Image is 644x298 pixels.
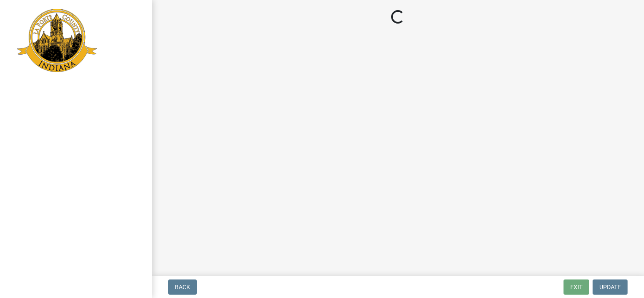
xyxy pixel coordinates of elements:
[599,284,621,290] span: Update
[563,279,589,295] button: Exit
[593,279,628,295] button: Update
[17,9,97,72] img: La Porte County, Indiana
[168,279,197,295] button: Back
[175,284,190,290] span: Back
